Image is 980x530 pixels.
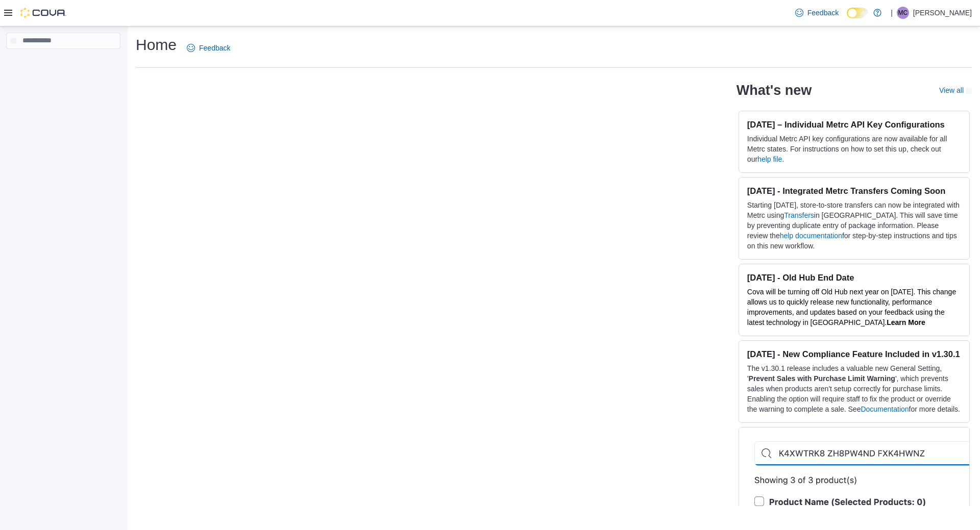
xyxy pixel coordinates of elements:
[20,8,66,18] img: Cova
[966,88,972,94] svg: External link
[747,349,961,359] h3: [DATE] - New Compliance Feature Included in v1.30.1
[887,318,925,326] a: Learn More
[747,186,961,196] h3: [DATE] - Integrated Metrc Transfers Coming Soon
[747,288,956,326] span: Cova will be turning off Old Hub next year on [DATE]. This change allows us to quickly release ne...
[898,7,908,19] span: MC
[747,119,961,130] h3: [DATE] – Individual Metrc API Key Configurations
[807,8,839,18] span: Feedback
[747,134,961,164] p: Individual Metrc API key configurations are now available for all Metrc states. For instructions ...
[861,405,909,413] a: Documentation
[199,43,230,53] span: Feedback
[847,8,868,18] input: Dark Mode
[913,7,972,19] p: [PERSON_NAME]
[780,232,842,240] a: help documentation
[183,38,234,58] a: Feedback
[897,7,909,19] div: Meaghan Cooke
[757,155,782,163] a: help file
[6,51,120,75] nav: Complex example
[939,86,972,94] a: View allExternal link
[747,363,961,414] p: The v1.30.1 release includes a valuable new General Setting, ' ', which prevents sales when produ...
[891,7,893,19] p: |
[784,211,814,219] a: Transfers
[747,272,961,283] h3: [DATE] - Old Hub End Date
[136,35,177,55] h1: Home
[737,82,812,98] h2: What's new
[749,374,895,383] strong: Prevent Sales with Purchase Limit Warning
[791,3,843,23] a: Feedback
[747,200,961,251] p: Starting [DATE], store-to-store transfers can now be integrated with Metrc using in [GEOGRAPHIC_D...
